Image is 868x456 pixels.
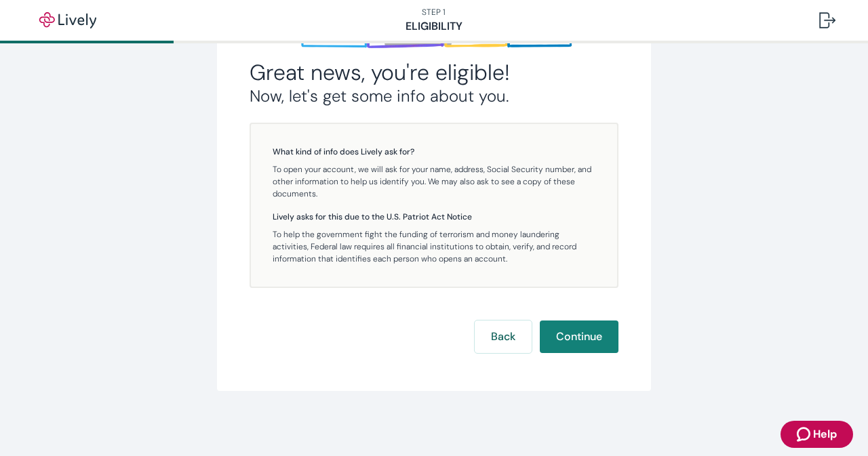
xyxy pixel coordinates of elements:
[813,426,837,442] span: Help
[30,12,106,28] img: Lively
[808,4,846,37] button: Log out
[250,59,618,86] h2: Great news, you're eligible!
[273,146,595,158] h5: What kind of info does Lively ask for?
[273,228,595,265] p: To help the government fight the funding of terrorism and money laundering activities, Federal la...
[781,421,853,448] button: Zendesk support iconHelp
[540,320,618,353] button: Continue
[475,320,532,353] button: Back
[797,426,813,442] svg: Zendesk support icon
[273,211,595,223] h5: Lively asks for this due to the U.S. Patriot Act Notice
[273,163,595,200] p: To open your account, we will ask for your name, address, Social Security number, and other infor...
[250,86,618,106] h3: Now, let's get some info about you.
